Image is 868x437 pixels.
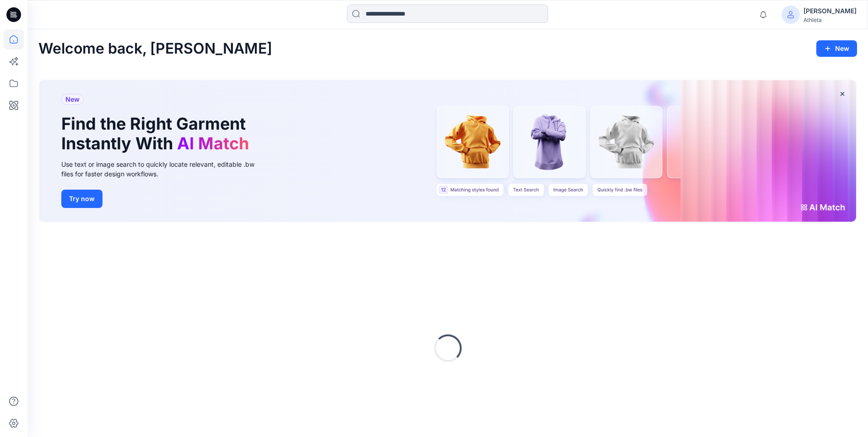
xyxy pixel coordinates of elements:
[803,16,857,23] div: Athleta
[816,40,857,57] button: New
[787,11,794,18] svg: avatar
[803,5,857,16] div: [PERSON_NAME]
[177,133,249,153] span: AI Match
[65,94,80,105] span: New
[61,114,253,153] h1: Find the Right Garment Instantly With
[61,190,102,208] button: Try now
[38,40,272,57] h2: Welcome back, [PERSON_NAME]
[61,159,267,179] div: Use text or image search to quickly locate relevant, editable .bw files for faster design workflows.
